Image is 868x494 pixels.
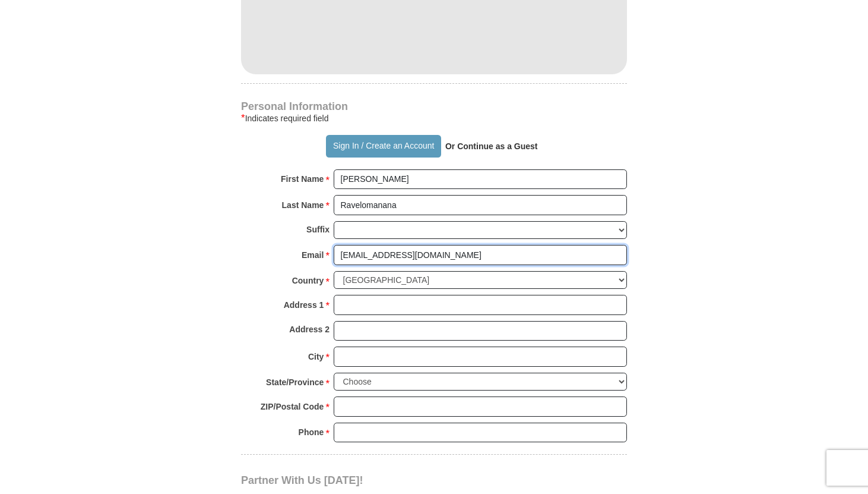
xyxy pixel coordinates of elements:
strong: Country [292,272,324,289]
h4: Personal Information [241,102,627,111]
strong: City [308,348,324,365]
button: Sign In / Create an Account [326,135,441,158]
strong: Phone [299,424,324,440]
strong: Or Continue as a Guest [445,141,538,151]
strong: Last Name [282,197,324,213]
strong: Address 2 [289,321,330,338]
span: Partner With Us [DATE]! [241,474,363,486]
strong: First Name [281,171,324,187]
strong: ZIP/Postal Code [261,398,324,415]
div: Indicates required field [241,111,627,125]
strong: Email [302,247,324,263]
strong: Address 1 [284,297,324,313]
strong: Suffix [306,221,330,238]
strong: State/Province [266,374,324,391]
